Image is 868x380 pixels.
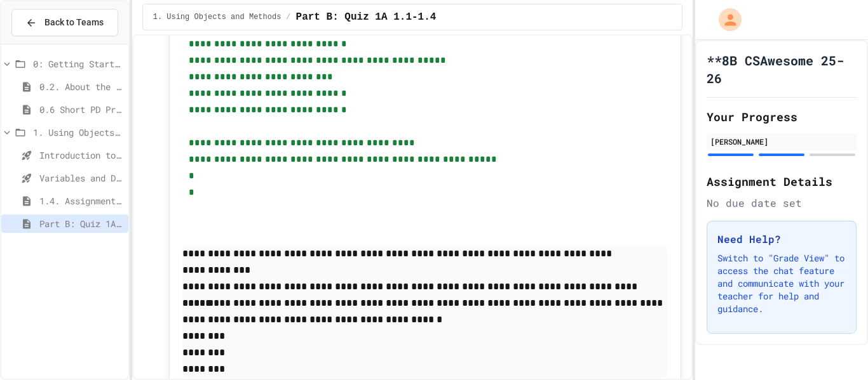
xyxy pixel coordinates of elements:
[33,57,123,70] span: 0: Getting Started
[39,103,123,116] span: 0.6 Short PD Pretest
[710,136,853,147] div: [PERSON_NAME]
[39,80,123,93] span: 0.2. About the AP CSA Exam
[44,16,104,29] span: Back to Teams
[39,217,123,230] span: Part B: Quiz 1A 1.1-1.4
[707,195,857,211] div: No due date set
[286,12,290,22] span: /
[33,126,123,139] span: 1. Using Objects and Methods
[39,171,123,185] span: Variables and Data Types - Quiz
[296,10,437,25] span: Part B: Quiz 1A 1.1-1.4
[707,173,857,190] h2: Assignment Details
[717,232,846,247] h3: Need Help?
[705,5,745,34] div: My Account
[717,252,846,315] p: Switch to "Grade View" to access the chat feature and communicate with your teacher for help and ...
[39,194,123,207] span: 1.4. Assignment and Input
[39,148,123,162] span: Introduction to Algorithms, Programming, and Compilers
[707,51,857,87] h1: **8B CSAwesome 25-26
[153,12,281,22] span: 1. Using Objects and Methods
[11,9,118,36] button: Back to Teams
[707,108,857,126] h2: Your Progress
